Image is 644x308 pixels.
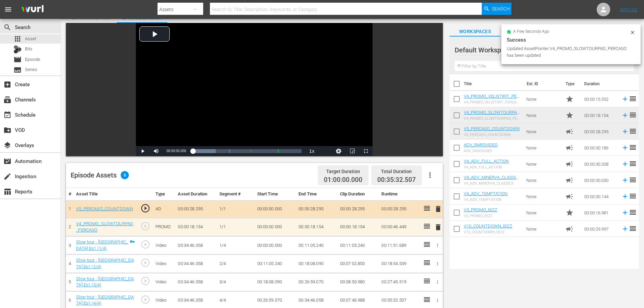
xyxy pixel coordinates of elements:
a: Slow tour - [GEOGRAPHIC_DATA] Ep1 (2/4) [76,258,134,269]
span: Ad [566,225,574,233]
svg: Add to Episode [621,176,629,184]
span: Channels [3,96,11,104]
svg: Add to Episode [621,209,629,216]
div: ADV_RAROVIDEO [464,149,498,153]
td: 00:00:30.144 [581,188,619,205]
a: V5_PERCASO_COUNTDOWN [464,126,520,131]
button: delete [434,222,442,232]
span: Asset [25,35,36,42]
span: Series [14,66,22,74]
td: 00:07:02.850 [337,255,379,273]
td: PROMO [153,218,175,236]
td: 00:11:51.689 [379,236,420,255]
button: Mute [149,146,163,156]
td: None [524,140,563,156]
button: delete [434,204,442,214]
span: 01:00:00.000 [324,176,362,184]
td: None [524,91,563,107]
td: 00:00:30.030 [581,172,619,188]
td: None [524,221,563,237]
a: V4_PROMO_VELISTIRIT_PERCASO [464,94,519,104]
td: 00:00:00.000 [255,200,296,218]
button: Search [482,3,511,15]
th: Type [562,74,580,93]
div: Progress Bar [193,149,302,153]
td: None [524,123,563,140]
th: Segment # [217,188,254,200]
div: Updated AssetPointer V4_PROMO_SLOWTOURPAD_PERCASO has been updated [507,45,628,59]
span: Overlays [3,141,11,149]
td: 00:00:18.154 [581,107,619,123]
td: None [524,107,563,123]
span: play_circle_outline [140,203,150,213]
span: Episode [25,56,40,63]
div: Total Duration [377,167,416,176]
span: 00:00:00.000 [166,149,186,153]
a: V4_ADV_MINERVA_CLASSICS [464,175,519,185]
td: 00:00:28.295 [581,123,619,140]
td: 00:00:18.154 [337,218,379,236]
div: V4_ADV_MINERVA_CLASSICS [464,181,521,186]
span: Ad [566,176,574,184]
th: End Time [296,188,337,200]
span: reorder [629,111,637,119]
div: V10_COUNTDOWN_BIZZ [464,230,512,234]
td: 4 [66,255,73,273]
span: Ingestion [3,172,11,181]
span: Ad [566,127,574,136]
td: 00:00:15.552 [581,91,619,107]
img: ans4CAIJ8jUAAAAAAAAAAAAAAAAAAAAAAAAgQb4GAAAAAAAAAAAAAAAAAAAAAAAAJMjXAAAAAAAAAAAAAAAAAAAAAAAAgAT5G... [16,2,49,18]
span: Ad [566,160,574,168]
span: play_circle_outline [140,258,150,268]
th: Type [153,188,175,200]
svg: Add to Episode [621,112,629,119]
td: 00:27:45.519 [379,273,420,291]
span: delete [434,205,442,213]
span: 00:35:32.507 [377,176,416,184]
span: Search [500,27,551,36]
td: 00:08:50.980 [337,273,379,291]
span: play_circle_outline [140,294,150,305]
div: Video Player [136,23,373,156]
span: Search [3,23,11,31]
div: Episode Assets [71,171,129,179]
span: Promo [566,111,574,119]
td: 1/1 [217,218,254,236]
span: Automation [3,157,11,165]
td: 00:00:16.981 [581,205,619,221]
span: reorder [629,127,637,135]
div: Success [507,36,635,44]
a: Slow tour - [GEOGRAPHIC_DATA] Ep1 (4/4) [76,294,134,306]
div: V4_PROMO_VELISTIRIT_PERCASO [464,100,521,104]
a: ADV_RAROVIDEO [464,142,498,147]
td: 00:11:05.240 [337,236,379,255]
span: reorder [629,95,637,103]
div: Default Workspace [455,41,627,60]
span: play_circle_outline [140,221,150,231]
td: 00:00:28.295 [337,200,379,218]
span: Series [25,66,37,73]
a: V10_COUNTDOWN_BIZZ [464,223,512,229]
button: Picture-in-Picture [345,146,359,156]
div: Target Duration [324,167,362,176]
div: Bits [14,45,22,53]
th: Clip Duration [337,188,379,200]
td: 00:00:18.154 [296,218,337,236]
td: 2 [66,218,73,236]
span: play_circle_outline [140,239,150,250]
div: V3_PROMO_BIZZ [464,214,497,218]
td: 00:00:28.295 [379,200,420,218]
td: 00:11:05.240 [296,236,337,255]
span: VOD [3,126,11,134]
th: Asset Duration [175,188,217,200]
td: 00:00:28.295 [175,200,217,218]
span: Promo [566,209,574,217]
span: Search [492,3,510,15]
td: 00:18:54.539 [379,255,420,273]
td: 1/4 [217,236,254,255]
span: Create [3,80,11,89]
td: 00:26:59.070 [296,273,337,291]
span: reorder [629,160,637,168]
th: Duration [580,74,621,93]
div: V4_ADV_FULL_ACTION [464,165,509,169]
